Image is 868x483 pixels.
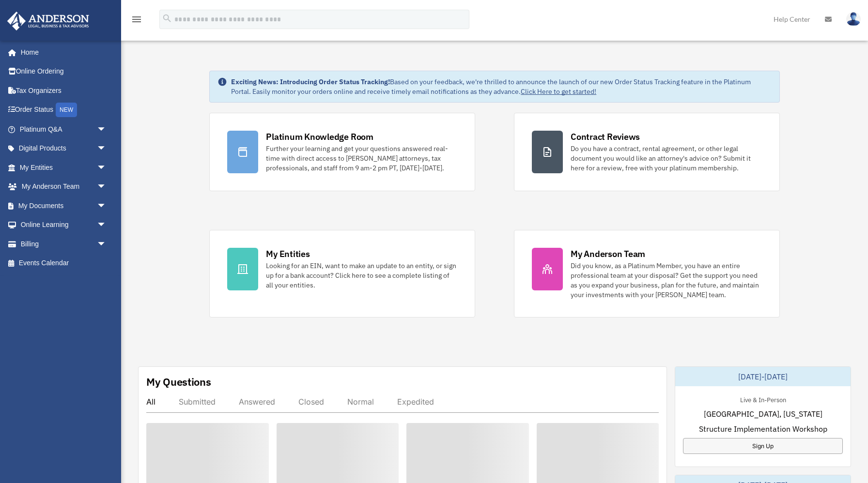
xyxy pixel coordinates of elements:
[266,144,457,173] div: Further your learning and get your questions answered real-time with direct access to [PERSON_NAM...
[266,131,373,143] div: Platinum Knowledge Room
[231,77,772,96] div: Based on your feedback, we're thrilled to announce the launch of our new Order Status Tracking fe...
[179,397,216,407] div: Submitted
[97,177,116,197] span: arrow_drop_down
[266,248,310,260] div: My Entities
[704,408,822,420] span: [GEOGRAPHIC_DATA], [US_STATE]
[846,12,861,26] img: User Pic
[4,12,92,30] img: Anderson Advisors Platinum Portal
[209,230,475,317] a: My Entities Looking for an EIN, want to make an update to an entity, or sign up for a bank accoun...
[683,438,843,454] a: Sign Up
[7,100,121,120] a: Order StatusNEW
[97,234,116,254] span: arrow_drop_down
[7,196,121,215] a: My Documentsarrow_drop_down
[209,113,475,191] a: Platinum Knowledge Room Further your learning and get your questions answered real-time with dire...
[7,62,121,81] a: Online Ordering
[514,230,780,317] a: My Anderson Team Did you know, as a Platinum Member, you have an entire professional team at your...
[7,215,121,235] a: Online Learningarrow_drop_down
[146,375,211,389] div: My Questions
[231,77,390,86] strong: Exciting News: Introducing Order Status Tracking!
[131,17,142,25] a: menu
[347,397,374,407] div: Normal
[97,120,116,139] span: arrow_drop_down
[162,13,172,24] i: search
[239,397,275,407] div: Answered
[7,254,121,273] a: Events Calendar
[675,367,851,386] div: [DATE]-[DATE]
[56,103,77,117] div: NEW
[571,261,762,300] div: Did you know, as a Platinum Member, you have an entire professional team at your disposal? Get th...
[97,196,116,216] span: arrow_drop_down
[699,423,827,435] span: Structure Implementation Workshop
[97,158,116,178] span: arrow_drop_down
[97,215,116,235] span: arrow_drop_down
[521,87,596,96] a: Click Here to get started!
[514,113,780,191] a: Contract Reviews Do you have a contract, rental agreement, or other legal document you would like...
[97,139,116,159] span: arrow_drop_down
[298,397,324,407] div: Closed
[571,248,645,260] div: My Anderson Team
[732,394,794,404] div: Live & In-Person
[571,131,640,143] div: Contract Reviews
[146,397,155,407] div: All
[7,177,121,196] a: My Anderson Teamarrow_drop_down
[397,397,434,407] div: Expedited
[7,120,121,139] a: Platinum Q&Aarrow_drop_down
[7,43,116,62] a: Home
[7,158,121,177] a: My Entitiesarrow_drop_down
[7,81,121,100] a: Tax Organizers
[7,234,121,254] a: Billingarrow_drop_down
[266,261,457,290] div: Looking for an EIN, want to make an update to an entity, or sign up for a bank account? Click her...
[571,144,762,173] div: Do you have a contract, rental agreement, or other legal document you would like an attorney's ad...
[7,139,121,158] a: Digital Productsarrow_drop_down
[131,14,142,25] i: menu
